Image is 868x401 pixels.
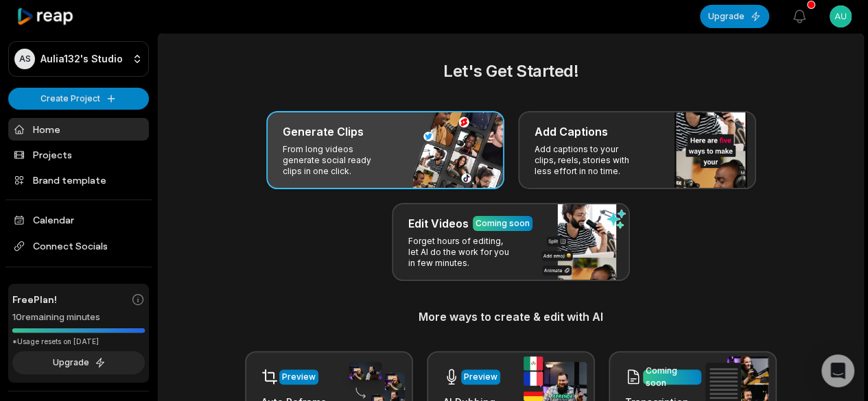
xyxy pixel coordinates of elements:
[464,371,497,383] div: Preview
[646,365,699,389] div: Coming soon
[12,351,145,374] button: Upgrade
[14,49,35,69] div: AS
[12,337,145,347] div: *Usage resets on [DATE]
[283,123,364,140] h3: Generate Clips
[821,354,854,387] div: Open Intercom Messenger
[8,143,149,166] a: Projects
[700,5,769,28] button: Upgrade
[175,308,847,325] h3: More ways to create & edit with AI
[535,123,608,140] h3: Add Captions
[40,53,123,65] p: Aulia132's Studio
[8,169,149,191] a: Brand template
[8,118,149,141] a: Home
[12,292,57,306] span: Free Plan!
[535,144,641,177] p: Add captions to your clips, reels, stories with less effort in no time.
[408,215,469,232] h3: Edit Videos
[408,236,515,269] p: Forget hours of editing, let AI do the work for you in few minutes.
[476,217,530,230] div: Coming soon
[8,234,149,258] span: Connect Socials
[8,88,149,110] button: Create Project
[12,311,145,324] div: 10 remaining minutes
[175,59,847,84] h2: Let's Get Started!
[282,371,316,383] div: Preview
[283,144,389,177] p: From long videos generate social ready clips in one click.
[8,208,149,231] a: Calendar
